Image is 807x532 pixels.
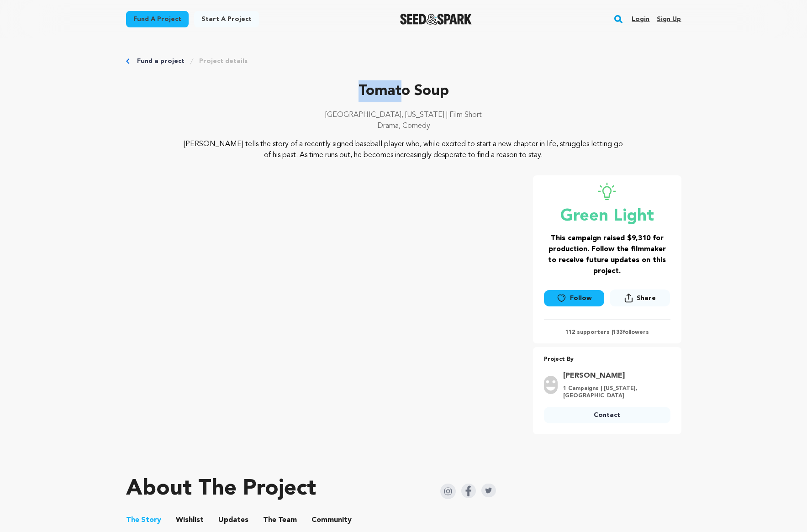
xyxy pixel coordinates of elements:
[657,12,681,26] a: Sign up
[544,376,558,394] img: user.png
[610,290,670,310] span: Share
[311,515,352,526] span: Community
[544,207,670,226] p: Green Light
[137,57,185,66] a: Fund a project
[194,11,259,27] a: Start a project
[126,515,161,526] span: Story
[637,294,656,303] span: Share
[263,515,276,526] span: The
[563,370,665,381] a: Goto Simon Richards profile
[126,57,681,66] div: Breadcrumb
[126,515,139,526] span: The
[199,57,248,66] a: Project details
[632,12,649,26] a: Login
[400,14,472,25] a: Seed&Spark Homepage
[544,233,670,277] h3: This campaign raised $9,310 for production. Follow the filmmaker to receive future updates on thi...
[613,330,622,335] span: 133
[461,484,476,498] img: Seed&Spark Facebook Icon
[126,11,189,27] a: Fund a project
[481,484,496,497] img: Seed&Spark Twitter Icon
[176,515,204,526] span: Wishlist
[440,484,456,499] img: Seed&Spark Instagram Icon
[263,515,297,526] span: Team
[610,290,670,306] button: Share
[544,354,670,365] p: Project By
[181,139,626,161] p: [PERSON_NAME] tells the story of a recently signed baseball player who, while excited to start a ...
[544,407,670,423] a: Contact
[544,290,604,306] a: Follow
[126,478,316,500] h1: About The Project
[126,110,681,121] p: [GEOGRAPHIC_DATA], [US_STATE] | Film Short
[400,14,472,25] img: Seed&Spark Logo Dark Mode
[544,329,670,336] p: 112 supporters | followers
[126,121,681,132] p: Drama, Comedy
[218,515,248,526] span: Updates
[563,385,665,400] p: 1 Campaigns | [US_STATE], [GEOGRAPHIC_DATA]
[126,80,681,102] p: Tomato Soup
